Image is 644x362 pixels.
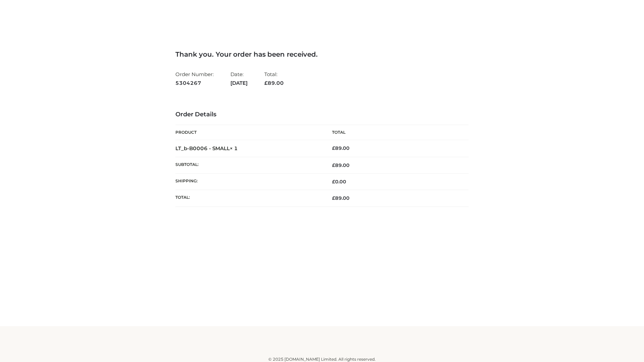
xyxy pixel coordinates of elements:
[332,195,335,201] span: £
[175,174,322,190] th: Shipping:
[175,125,322,140] th: Product
[332,179,335,185] span: £
[175,111,469,118] h3: Order Details
[332,145,335,151] span: £
[175,190,322,206] th: Total:
[322,125,469,140] th: Total
[264,68,284,89] li: Total:
[332,195,350,201] span: 89.00
[230,145,238,152] strong: × 1
[175,68,214,89] li: Order Number:
[175,145,238,152] strong: LT_b-B0006 - SMALL
[230,68,248,89] li: Date:
[175,50,469,58] h3: Thank you. Your order has been received.
[175,79,214,87] strong: 5304267
[332,179,346,185] bdi: 0.00
[332,162,335,168] span: £
[332,162,350,168] span: 89.00
[264,80,284,86] span: 89.00
[230,79,248,87] strong: [DATE]
[264,80,268,86] span: £
[332,145,350,151] bdi: 89.00
[175,157,322,173] th: Subtotal:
